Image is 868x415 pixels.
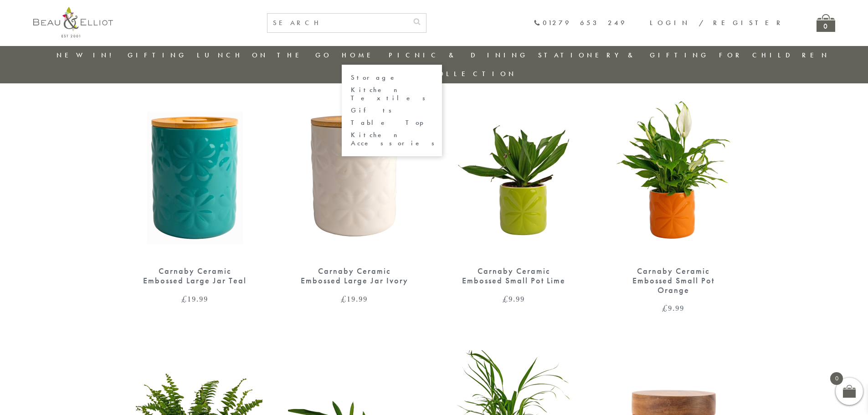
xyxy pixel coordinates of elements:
[503,293,508,304] span: £
[284,75,425,303] a: Carnaby Ceramic Embossed Large Jar Ivory Carnaby Ceramic Embossed Large Jar Ivory £19.99
[603,75,744,257] img: Carnaby ceramic embossed small pot orange
[662,302,668,313] span: £
[538,51,709,60] a: Stationery & Gifting
[370,69,517,78] a: Shop by collection
[830,372,843,385] span: 0
[341,293,347,304] span: £
[534,19,627,27] a: 01279 653 249
[181,293,187,304] span: £
[197,51,332,60] a: Lunch On The Go
[619,266,728,295] div: Carnaby Ceramic Embossed Small Pot Orange
[603,75,744,312] a: Carnaby ceramic embossed small pot orange Carnaby Ceramic Embossed Small Pot Orange £9.99
[284,75,425,257] img: Carnaby Ceramic Embossed Large Jar Ivory
[817,14,835,32] a: 0
[342,51,378,60] a: Home
[267,14,408,32] input: SEARCH
[662,302,684,313] bdi: 9.99
[351,131,433,147] a: Kitchen Accessories
[128,51,187,60] a: Gifting
[351,119,433,127] a: Table Top
[650,18,785,27] a: Login / Register
[443,75,585,303] a: Carnaby ceramic embossed small pot lime Carnaby Ceramic Embossed Small Pot Lime £9.99
[443,75,585,257] img: Carnaby ceramic embossed small pot lime
[56,51,118,60] a: New in!
[719,51,830,60] a: For Children
[33,7,113,37] img: logo
[140,266,250,285] div: Carnaby Ceramic Embossed Large Jar Teal
[459,266,569,285] div: Carnaby Ceramic Embossed Small Pot Lime
[351,107,433,114] a: Gifts
[351,86,433,102] a: Kitchen Textiles
[341,293,368,304] bdi: 19.99
[389,51,528,60] a: Picnic & Dining
[300,266,409,285] div: Carnaby Ceramic Embossed Large Jar Ivory
[503,293,525,304] bdi: 9.99
[124,75,266,257] img: Carnaby Ceramic Embossed Large Jar Teal
[124,75,266,303] a: Carnaby Ceramic Embossed Large Jar Teal Carnaby Ceramic Embossed Large Jar Teal £19.99
[351,74,433,82] a: Storage
[181,293,208,304] bdi: 19.99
